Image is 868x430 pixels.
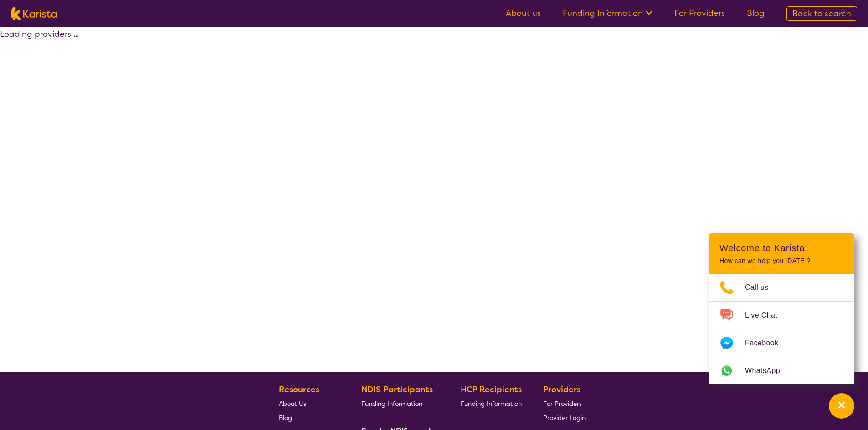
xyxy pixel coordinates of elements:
a: Funding Information [461,396,522,410]
a: Web link opens in a new tab. [709,357,854,384]
span: Provider Login [543,414,586,422]
span: About Us [279,400,306,408]
button: Channel Menu [829,393,854,419]
img: Karista logo [11,7,57,20]
span: Facebook [745,336,789,350]
a: About us [506,8,541,19]
a: Back to search [786,6,857,21]
span: Live Chat [745,309,788,322]
a: For Providers [674,8,725,19]
span: Back to search [792,8,851,19]
a: Funding Information [361,396,440,410]
span: WhatsApp [745,364,791,378]
a: Blog [279,410,340,425]
b: Providers [543,384,580,395]
b: Resources [279,384,319,395]
a: Provider Login [543,410,586,425]
a: Funding Information [563,8,652,19]
span: Funding Information [361,400,422,408]
ul: Choose channel [709,274,854,384]
span: Funding Information [461,400,522,408]
b: NDIS Participants [361,384,433,395]
p: How can we help you [DATE]? [719,257,843,265]
a: About Us [279,396,340,410]
span: Call us [745,281,780,294]
span: For Providers [543,400,582,408]
a: For Providers [543,396,586,410]
div: Channel Menu [709,233,854,384]
span: Blog [279,414,292,422]
b: HCP Recipients [461,384,522,395]
h2: Welcome to Karista! [719,243,843,253]
a: Blog [747,8,765,19]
